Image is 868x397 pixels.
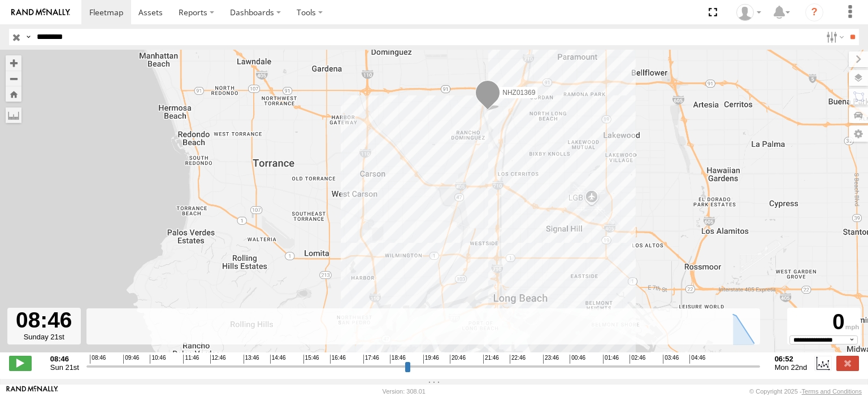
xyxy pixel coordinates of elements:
strong: 08:46 [50,355,79,363]
span: 17:46 [363,355,379,364]
i: ? [805,3,823,21]
span: 08:46 [90,355,106,364]
span: 16:46 [330,355,346,364]
button: Zoom Home [6,86,21,102]
button: Zoom in [6,55,21,71]
div: © Copyright 2025 - [749,388,862,395]
img: rand-logo.svg [11,8,70,16]
span: 15:46 [303,355,319,364]
span: 23:46 [543,355,559,364]
label: Search Query [24,29,33,45]
div: Version: 308.01 [383,388,426,395]
span: 01:46 [603,355,619,364]
span: 09:46 [123,355,139,364]
span: NHZ01369 [502,89,535,97]
span: Mon 22nd Sep 2025 [775,363,808,372]
strong: 06:52 [775,355,808,363]
label: Search Filter Options [822,29,846,45]
label: Map Settings [849,126,868,142]
label: Measure [6,107,21,123]
span: 14:46 [270,355,286,364]
a: Terms and Conditions [802,388,862,395]
span: 12:46 [210,355,226,364]
span: 13:46 [244,355,259,364]
div: 0 [789,309,859,335]
a: Visit our Website [6,386,58,397]
span: 02:46 [630,355,645,364]
span: 20:46 [450,355,466,364]
button: Zoom out [6,71,21,86]
label: Close [836,356,859,370]
div: Zulema McIntosch [732,4,765,21]
span: 10:46 [150,355,166,364]
span: 11:46 [183,355,199,364]
span: 21:46 [483,355,499,364]
span: 00:46 [570,355,585,364]
label: Play/Stop [9,356,32,370]
span: 19:46 [423,355,439,364]
span: Sun 21st Sep 2025 [50,363,79,372]
span: 03:46 [663,355,679,364]
span: 04:46 [689,355,705,364]
span: 18:46 [390,355,406,364]
span: 22:46 [510,355,526,364]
